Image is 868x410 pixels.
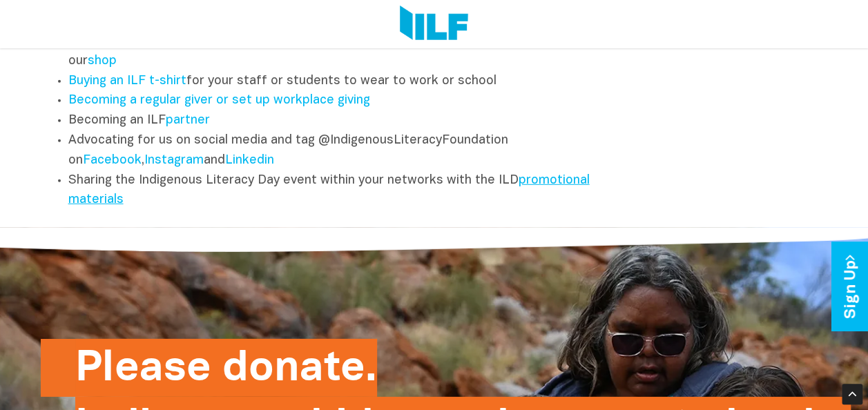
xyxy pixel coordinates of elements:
li: Advocating for us on social media and tag @IndigenousLiteracyFoundation on , and [68,131,626,171]
a: Becoming a regular giver or set up workplace giving [68,95,370,106]
a: shop [88,55,117,67]
div: Scroll Back to Top [842,384,862,404]
li: Purchasing ILF‑published books written by remote Community authors and illustrators from our [68,32,626,72]
a: partner [166,115,210,126]
li: Becoming an ILF [68,111,626,131]
a: Linkedin [225,155,274,166]
li: Sharing the Indigenous Literacy Day event within your networks with the ILD [68,171,626,211]
a: Instagram [144,155,204,166]
img: Logo [400,6,468,43]
li: for your staff or students to wear to work or school [68,72,626,92]
a: Facebook [83,155,142,166]
a: Buying an ILF t-shirt [68,75,186,87]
